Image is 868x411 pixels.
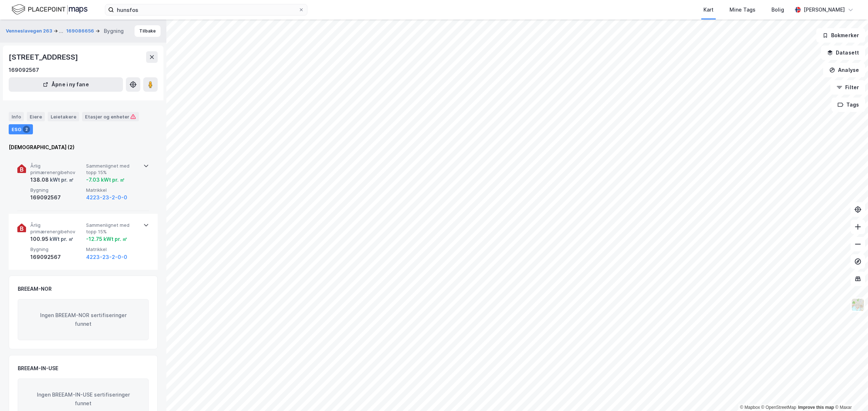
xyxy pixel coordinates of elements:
button: 4223-23-2-0-0 [86,193,127,202]
button: Tilbake [135,25,161,37]
button: Venneslavegen 263 [6,27,54,35]
button: Bokmerker [816,28,865,43]
div: Kart [703,5,714,14]
div: Kontrollprogram for chat [832,376,868,411]
div: [DEMOGRAPHIC_DATA] (2) [9,143,158,152]
span: Årlig primærenergibehov [30,163,83,176]
div: 100.95 [30,235,73,243]
span: Sammenlignet med topp 15% [86,222,139,235]
a: Mapbox [740,405,760,410]
div: BREEAM-NOR [18,285,52,293]
span: Sammenlignet med topp 15% [86,163,139,176]
div: Leietakere [48,112,79,121]
div: kWt pr. ㎡ [49,176,74,184]
div: kWt pr. ㎡ [48,235,73,243]
div: Etasjer og enheter [85,113,136,120]
span: Matrikkel [86,187,139,193]
div: Bolig [771,5,784,14]
button: 169086656 [66,27,95,35]
button: Åpne i ny fane [9,77,123,92]
a: OpenStreetMap [761,405,796,410]
div: [PERSON_NAME] [804,5,845,14]
button: Filter [830,80,865,95]
div: Bygning [104,27,124,35]
div: -7.03 kWt pr. ㎡ [86,176,125,184]
span: Årlig primærenergibehov [30,222,83,235]
div: Info [9,112,24,121]
div: -12.75 kWt pr. ㎡ [86,235,127,243]
input: Søk på adresse, matrikkel, gårdeiere, leietakere eller personer [114,4,298,15]
div: [STREET_ADDRESS] [9,51,80,63]
div: BREEAM-IN-USE [18,364,58,373]
div: ... [59,27,63,35]
button: 4223-23-2-0-0 [86,253,127,261]
a: Improve this map [798,405,834,410]
div: 169092567 [30,193,83,202]
img: logo.f888ab2527a4732fd821a326f86c7f29.svg [12,3,88,16]
span: Bygning [30,246,83,252]
div: Ingen BREEAM-NOR sertifiseringer funnet [18,299,149,340]
iframe: Chat Widget [832,376,868,411]
button: Analyse [823,63,865,77]
div: ESG [9,124,33,134]
button: Tags [831,98,865,112]
div: 169092567 [30,253,83,261]
div: Eiere [27,112,45,121]
button: Datasett [821,46,865,60]
span: Bygning [30,187,83,193]
div: 138.08 [30,176,74,184]
div: Mine Tags [729,5,756,14]
span: Matrikkel [86,246,139,252]
div: 169092567 [9,66,39,74]
div: 2 [23,126,30,133]
img: Z [851,298,865,312]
